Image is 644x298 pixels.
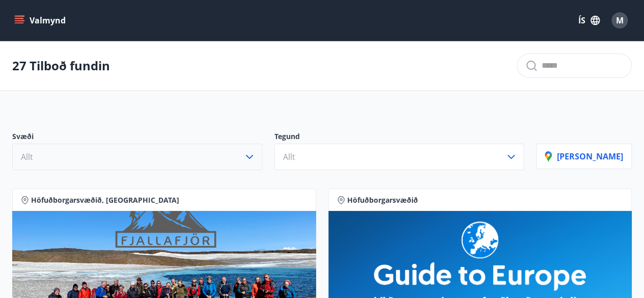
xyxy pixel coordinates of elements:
[573,11,605,30] button: ÍS
[274,131,524,144] p: Tegund
[12,11,70,30] button: menu
[31,195,179,205] span: Höfuðborgarsvæðið, [GEOGRAPHIC_DATA]
[274,144,524,170] button: Allt
[536,144,632,169] button: [PERSON_NAME]
[607,8,632,33] button: M
[12,131,262,144] p: Svæði
[545,151,623,162] p: [PERSON_NAME]
[283,151,295,162] span: Allt
[12,57,110,74] p: 27 Tilboð fundin
[347,195,418,205] span: Höfuðborgarsvæðið
[616,15,624,26] span: M
[12,144,262,170] button: Allt
[21,151,33,162] span: Allt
